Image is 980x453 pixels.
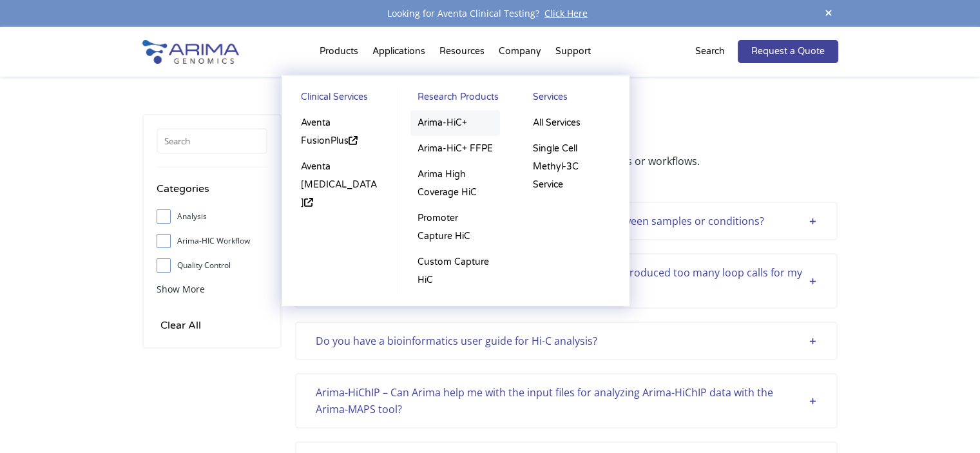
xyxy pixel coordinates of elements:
[157,231,267,251] label: Arima-HIC Workflow
[157,256,267,275] label: Quality Control
[316,333,817,349] div: Do you have a bioinformatics user guide for Hi-C analysis?
[695,43,725,60] p: Search
[294,154,385,216] a: Aventa [MEDICAL_DATA]
[157,128,267,154] input: Search
[526,110,616,136] a: All Services
[157,180,267,207] h4: Categories
[410,162,500,206] a: Arima High Coverage HiC
[157,207,267,226] label: Analysis
[294,110,385,154] a: Aventa FusionPlus
[410,136,500,162] a: Arima-HiC+ FFPE
[316,384,817,418] div: Arima-HiChIP – Can Arima help me with the input files for analyzing Arima-HiChIP data with the Ar...
[526,136,616,198] a: Single Cell Methyl-3C Service
[738,40,838,63] a: Request a Quote
[157,316,205,334] input: Clear All
[142,5,838,22] div: Looking for Aventa Clinical Testing?
[410,249,500,293] a: Custom Capture HiC
[539,7,593,19] a: Click Here
[410,88,500,110] a: Research Products
[410,110,500,136] a: Arima-HiC+
[294,88,385,110] a: Clinical Services
[526,88,616,110] a: Services
[410,206,500,249] a: Promoter Capture HiC
[142,40,239,64] img: Arima-Genomics-logo
[157,283,205,295] span: Show More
